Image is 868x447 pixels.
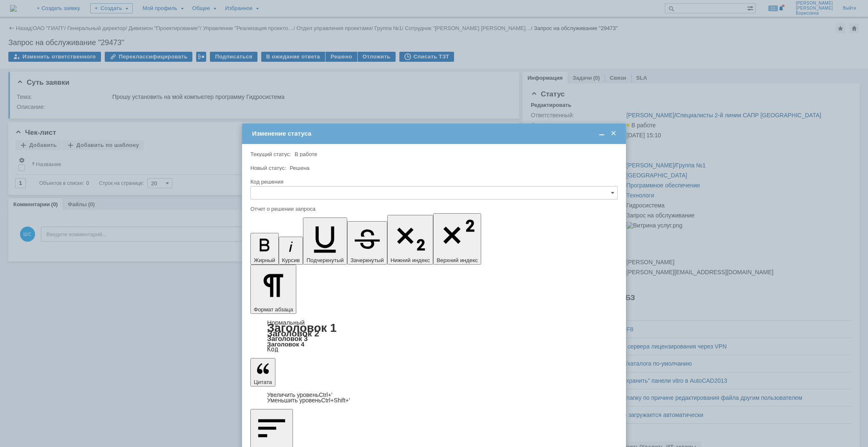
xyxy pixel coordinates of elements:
label: Новый статус: [250,165,286,171]
span: Формат абзаца [254,306,293,313]
span: Ctrl+' [319,391,333,398]
button: Цитата [250,358,275,386]
span: Цитата [254,379,272,385]
a: Increase [267,391,333,398]
a: Заголовок 2 [267,328,319,338]
span: Верхний индекс [437,257,478,263]
span: В работе [295,151,317,157]
div: Цитата [250,392,618,403]
a: Decrease [267,397,350,404]
span: Подчеркнутый [306,257,343,263]
button: Нижний индекс [387,215,434,265]
div: Формат абзаца [250,320,618,352]
div: Отчет о решении запроса [250,206,616,212]
div: Код решения [250,179,616,184]
span: Нижний индекс [391,257,430,263]
span: Закрыть [609,130,618,137]
button: Подчеркнутый [303,217,347,265]
span: Зачеркнутый [351,257,384,263]
a: Код [267,346,278,353]
span: Ctrl+Shift+' [321,397,350,404]
a: Нормальный [267,319,305,326]
a: Заголовок 4 [267,341,304,348]
button: Жирный [250,233,279,265]
button: Формат абзаца [250,265,296,314]
span: Решена [290,165,309,171]
span: Курсив [282,257,300,263]
a: Заголовок 1 [267,321,337,334]
button: Верхний индекс [433,213,481,265]
button: Курсив [279,237,303,265]
a: Заголовок 3 [267,335,308,342]
span: Свернуть (Ctrl + M) [598,130,606,137]
span: Жирный [254,257,275,263]
label: Текущий статус: [250,151,291,157]
div: Изменение статуса [252,130,618,137]
button: Зачеркнутый [347,221,387,265]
